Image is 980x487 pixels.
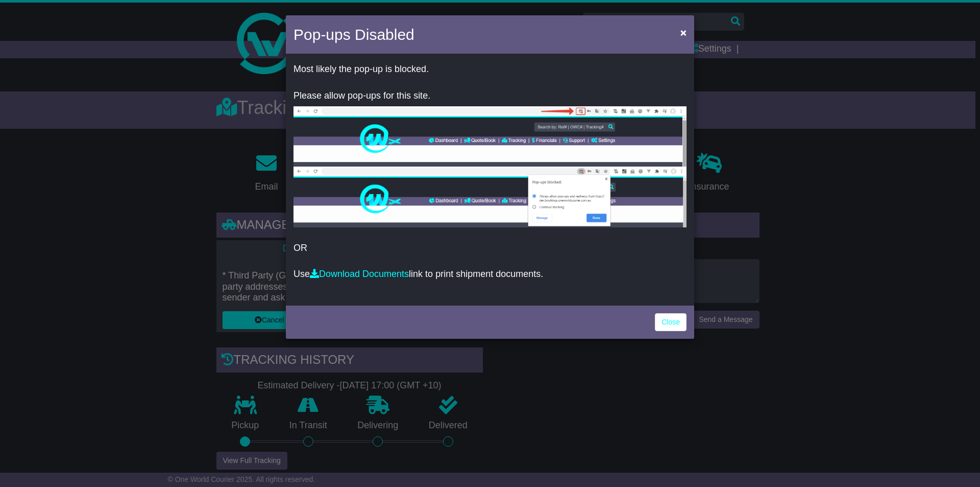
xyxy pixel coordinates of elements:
[293,167,687,227] img: allow-popup-2.png
[286,56,694,303] div: OR
[293,90,687,102] p: Please allow pop-ups for this site.
[310,269,409,279] a: Download Documents
[293,23,414,46] h4: Pop-ups Disabled
[680,27,687,38] span: ×
[675,22,692,43] button: Close
[293,269,687,280] p: Use link to print shipment documents.
[655,313,687,331] a: Close
[293,64,687,75] p: Most likely the pop-up is blocked.
[293,106,687,167] img: allow-popup-1.png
